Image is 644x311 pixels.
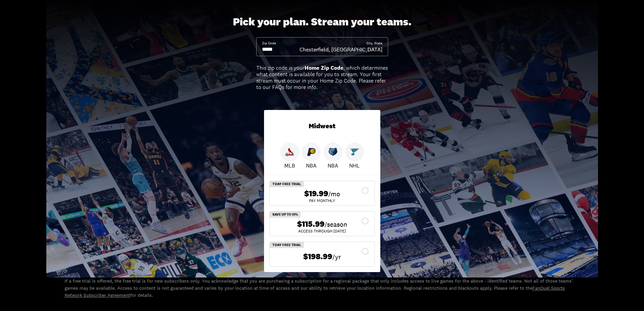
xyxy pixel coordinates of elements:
span: /mo [328,189,340,199]
span: $19.99 [304,189,328,199]
img: Pacers [307,148,316,156]
img: Grizzlies [329,148,337,156]
div: Save Up To 10% [270,212,301,218]
div: Pay Monthly [275,199,369,203]
div: Chesterfield, [GEOGRAPHIC_DATA] [300,46,382,53]
div: Midwest [264,110,380,142]
img: Blues [350,148,359,156]
a: FanDuel Sports Network Subscriber Agreement [65,285,565,298]
div: ACCESS THROUGH [DATE] [275,229,369,233]
div: 7 Day Free Trial [270,181,304,187]
p: If a free trial is offered, the free trial is for new subscribers only. You acknowledge that you ... [65,277,580,299]
div: Zip Code [262,41,276,46]
span: $198.99 [303,252,332,262]
p: MLB [284,161,295,170]
span: /yr [332,252,341,262]
div: 7 Day Free Trial [270,242,304,248]
b: Home Zip Code [305,64,343,71]
div: This zip code is your , which determines what content is available for you to stream. Your first ... [256,65,388,91]
div: Pick your plan. Stream your teams. [233,16,411,28]
p: NHL [349,161,360,170]
div: City, State [366,41,382,46]
span: $115.99 [297,219,325,229]
span: /season [325,220,347,229]
img: Cardinals [285,148,294,156]
p: NBA [328,161,338,170]
p: NBA [306,161,316,170]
